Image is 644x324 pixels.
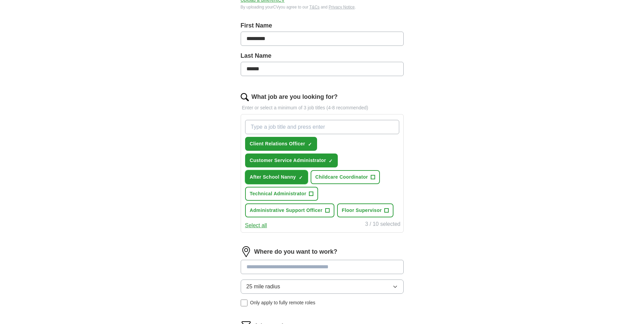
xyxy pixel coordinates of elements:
[245,154,338,167] button: Customer Service Administrator✓
[241,93,249,101] img: search.png
[250,207,323,214] span: Administrative Support Officer
[246,283,280,291] span: 25 mile radius
[337,203,394,217] button: Floor Supervisor
[365,220,400,230] div: 3 / 10 selected
[245,170,308,184] button: After School Nanny✓
[241,246,252,257] img: location.png
[311,170,380,184] button: Childcare Coordinator
[252,92,338,102] label: What job are you looking for?
[245,120,399,134] input: Type a job title and press enter
[241,21,404,30] label: First Name
[245,203,334,217] button: Administrative Support Officer
[315,174,368,181] span: Childcare Coordinator
[241,51,404,60] label: Last Name
[250,299,315,306] span: Only apply to fully remote roles
[245,221,267,230] button: Select all
[329,158,333,164] span: ✓
[299,175,303,180] span: ✓
[241,104,404,111] p: Enter or select a minimum of 3 job titles (4-8 recommended)
[250,157,326,164] span: Customer Service Administrator
[241,280,404,294] button: 25 mile radius
[329,5,355,10] a: Privacy Notice
[309,5,319,10] a: T&Cs
[245,137,317,151] button: Client Relations Officer✓
[250,140,305,147] span: Client Relations Officer
[342,207,382,214] span: Floor Supervisor
[245,187,318,201] button: Technical Administrator
[308,142,312,147] span: ✓
[241,300,247,306] input: Only apply to fully remote roles
[250,190,307,197] span: Technical Administrator
[241,4,404,10] div: By uploading your CV you agree to our and .
[250,174,296,181] span: After School Nanny
[254,247,337,256] label: Where do you want to work?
